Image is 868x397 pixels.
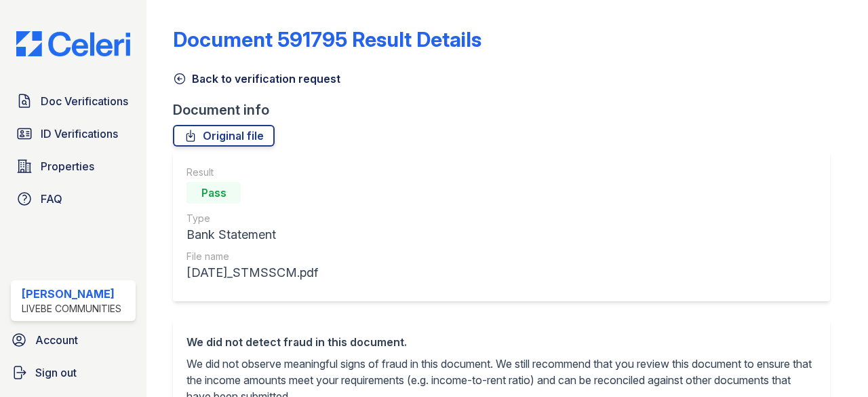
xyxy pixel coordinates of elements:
a: Properties [11,153,136,180]
img: CE_Logo_Blue-a8612792a0a2168367f1c8372b55b34899dd931a85d93a1a3d3e32e68fde9ad4.png [5,31,141,57]
a: Account [5,326,141,354]
div: [DATE]_STMSSCM.pdf [186,263,318,282]
a: Doc Verifications [11,88,136,115]
a: Original file [173,125,275,147]
span: Sign out [35,364,77,381]
div: Bank Statement [186,225,318,244]
div: Result [186,166,318,179]
div: LiveBe Communities [22,302,121,316]
div: File name [186,250,318,263]
a: ID Verifications [11,120,136,147]
div: Pass [186,182,241,204]
a: Document 591795 Result Details [173,27,481,52]
span: Doc Verifications [41,93,128,109]
a: Sign out [5,359,141,386]
div: [PERSON_NAME] [22,286,121,302]
div: We did not detect fraud in this document. [186,334,816,350]
div: Document info [173,100,841,119]
span: Account [35,332,78,348]
span: Properties [41,158,94,174]
div: Type [186,212,318,225]
span: ID Verifications [41,126,118,142]
a: FAQ [11,185,136,212]
a: Back to verification request [173,71,340,87]
span: FAQ [41,191,62,207]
